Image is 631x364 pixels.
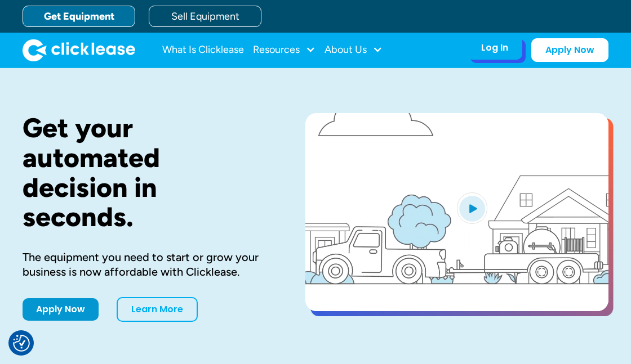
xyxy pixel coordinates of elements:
a: Sell Equipment [149,6,261,27]
img: Clicklease logo [23,39,135,61]
div: Log In [481,42,508,53]
a: Get Equipment [23,6,135,27]
h1: Get your automated decision in seconds. [23,113,269,232]
div: About Us [325,39,383,61]
a: Apply Now [531,38,608,62]
div: The equipment you need to start or grow your business is now affordable with Clicklease. [23,250,269,279]
div: Resources [253,39,315,61]
a: Apply Now [23,298,99,321]
img: Revisit consent button [13,335,30,352]
a: Learn More [117,297,198,322]
a: What Is Clicklease [162,39,244,61]
img: Blue play button logo on a light blue circular background [457,192,487,224]
a: open lightbox [305,113,608,311]
a: home [23,39,135,61]
button: Consent Preferences [13,335,30,352]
